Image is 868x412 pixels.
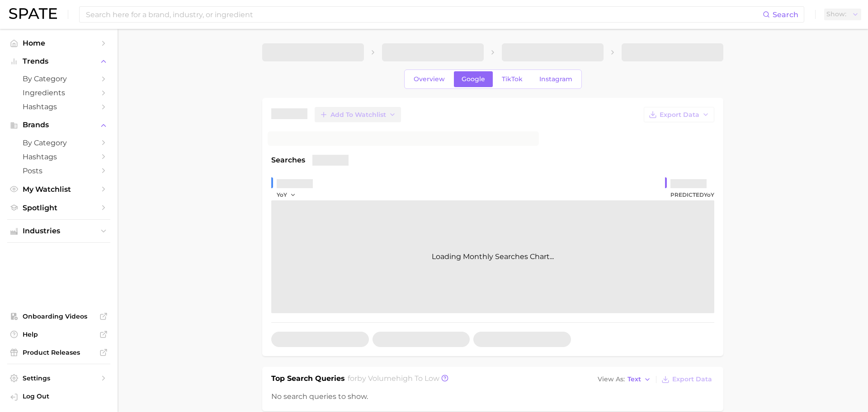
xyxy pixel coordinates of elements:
span: Posts [23,167,95,175]
button: YoY [277,190,296,200]
span: Spotlight [23,204,95,212]
span: Hashtags [23,153,95,161]
button: View AsText [595,374,653,385]
span: by Category [23,74,95,83]
span: Product Releases [23,348,95,356]
span: Predicted [670,190,714,200]
a: Posts [7,164,110,178]
span: My Watchlist [23,185,95,194]
a: Spotlight [7,201,110,215]
span: Industries [23,227,95,235]
a: Help [7,328,110,341]
span: View As [598,377,625,382]
a: Hashtags [7,100,110,114]
span: Brands [23,121,95,129]
span: Trends [23,57,95,65]
span: Instagram [539,75,572,83]
span: Home [23,39,95,47]
a: by Category [7,136,110,150]
a: Instagram [532,71,580,87]
a: Home [7,36,110,50]
span: Text [627,377,641,382]
a: by Category [7,72,110,86]
span: Google [462,75,485,83]
button: Industries [7,224,110,238]
span: YoY [704,191,714,198]
a: Overview [406,71,453,87]
button: Add to Watchlist [315,107,401,122]
div: Loading Monthly Searches Chart... [271,200,714,313]
span: Settings [23,374,95,382]
a: Onboarding Videos [7,310,110,323]
button: Brands [7,118,110,132]
span: high to low [396,374,439,383]
span: Export Data [672,375,712,383]
a: Google [454,71,493,87]
span: Search [773,10,798,19]
span: Help [23,330,95,338]
span: Onboarding Videos [23,312,95,320]
span: Overview [414,75,445,83]
span: Show [826,12,846,17]
div: No search queries to show. [271,391,714,402]
a: Log out. Currently logged in with e-mail brennan@spate.nyc. [7,389,110,405]
span: Ingredients [23,88,95,97]
a: My Watchlist [7,182,110,196]
button: Export Data [644,107,714,122]
span: Log Out [23,392,103,400]
a: Ingredients [7,86,110,100]
span: TikTok [502,75,523,83]
span: Export Data [660,111,699,119]
button: Show [824,9,861,20]
button: Export Data [659,373,714,386]
img: SPATE [9,8,57,19]
span: Searches [271,155,305,166]
a: TikTok [494,71,530,87]
span: by Category [23,139,95,147]
input: Search here for a brand, industry, or ingredient [85,7,763,22]
h2: for by Volume [348,373,439,386]
a: Product Releases [7,346,110,359]
h1: Top Search Queries [271,373,345,386]
a: Hashtags [7,150,110,164]
span: Hashtags [23,102,95,111]
a: Settings [7,371,110,385]
span: Add to Watchlist [330,111,386,119]
span: YoY [277,191,287,199]
button: Trends [7,55,110,68]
